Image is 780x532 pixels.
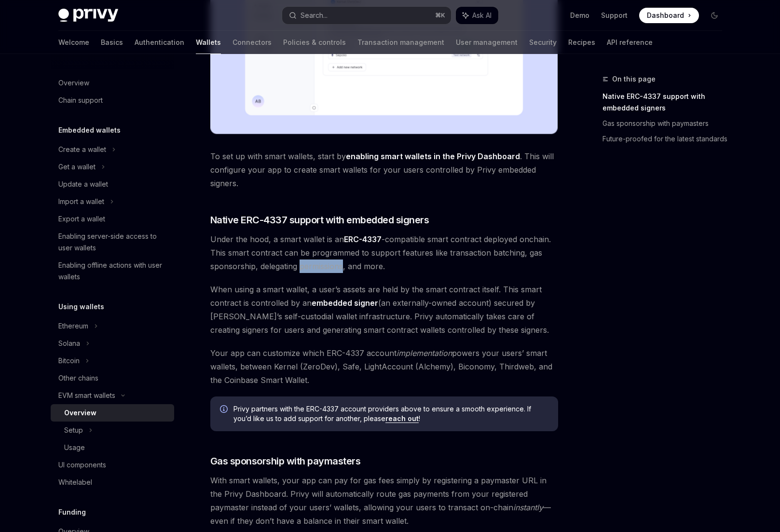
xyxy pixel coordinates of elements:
a: Native ERC-4337 support with embedded signers [602,89,730,116]
a: User management [456,31,518,54]
span: Native ERC-4337 support with embedded signers [210,213,429,227]
span: Ask AI [472,11,492,20]
div: Search... [301,10,328,21]
a: Connectors [233,31,272,54]
div: EVM smart wallets [58,390,115,401]
a: Enabling offline actions with user wallets [51,257,174,286]
span: Under the hood, a smart wallet is an -compatible smart contract deployed onchain. This smart cont... [210,232,558,273]
a: Support [601,11,628,20]
strong: embedded signer [312,298,378,308]
div: Whitelabel [58,477,92,488]
div: Import a wallet [58,196,104,207]
div: Overview [64,407,96,419]
a: Other chains [51,369,174,387]
a: UI components [51,456,174,474]
h5: Using wallets [58,301,104,313]
div: Enabling server-side access to user wallets [58,231,168,254]
span: ⌘ K [435,12,445,19]
span: Privy partners with the ERC-4337 account providers above to ensure a smooth experience. If you’d ... [233,404,548,423]
a: Update a wallet [51,176,174,193]
div: Solana [58,338,80,349]
div: Create a wallet [58,144,106,155]
a: Whitelabel [51,474,174,491]
a: ERC-4337 [344,234,382,245]
a: Future-proofed for the latest standards [602,131,730,147]
a: Enabling server-side access to user wallets [51,228,174,257]
a: Chain support [51,92,174,109]
span: With smart wallets, your app can pay for gas fees simply by registering a paymaster URL in the Pr... [210,474,558,528]
svg: Info [220,405,230,415]
a: Export a wallet [51,210,174,228]
a: Authentication [135,31,184,54]
a: Basics [101,31,123,54]
div: Setup [64,424,83,436]
a: Dashboard [639,8,699,23]
a: reach out [385,414,419,423]
span: On this page [612,73,656,85]
button: Toggle dark mode [707,8,722,23]
a: Overview [51,74,174,92]
div: Chain support [58,95,103,106]
div: Enabling offline actions with user wallets [58,259,168,283]
button: Search...⌘K [282,7,451,24]
a: Usage [51,439,174,456]
span: When using a smart wallet, a user’s assets are held by the smart contract itself. This smart cont... [210,283,558,337]
img: dark logo [58,9,118,22]
a: Welcome [58,31,89,54]
div: Export a wallet [58,213,105,225]
a: Gas sponsorship with paymasters [602,116,730,131]
a: API reference [607,31,653,54]
span: Gas sponsorship with paymasters [210,454,361,468]
div: Overview [58,77,89,89]
a: Overview [51,404,174,422]
div: Ethereum [58,320,88,332]
div: Get a wallet [58,161,96,173]
h5: Embedded wallets [58,124,121,136]
a: Recipes [568,31,595,54]
h5: Funding [58,506,86,518]
button: Ask AI [456,7,498,24]
span: To set up with smart wallets, start by . This will configure your app to create smart wallets for... [210,150,558,190]
div: Bitcoin [58,355,80,367]
a: Transaction management [357,31,444,54]
a: Policies & controls [283,31,346,54]
a: enabling smart wallets in the Privy Dashboard [346,151,520,162]
div: Update a wallet [58,178,108,190]
span: Your app can customize which ERC-4337 account powers your users’ smart wallets, between Kernel (Z... [210,346,558,387]
div: Usage [64,442,85,453]
a: Security [529,31,557,54]
div: UI components [58,459,106,471]
a: Wallets [196,31,221,54]
span: Dashboard [647,11,684,20]
em: implementation [397,348,452,358]
a: Demo [570,11,589,20]
div: Other chains [58,372,98,384]
em: instantly [513,503,543,512]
